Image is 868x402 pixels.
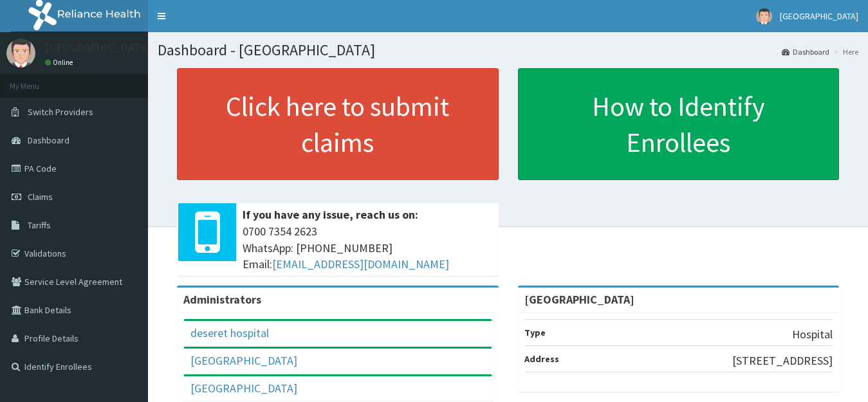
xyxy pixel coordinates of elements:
li: Here [831,46,858,57]
b: If you have any issue, reach us on: [243,207,418,222]
span: 0700 7354 2623 WhatsApp: [PHONE_NUMBER] Email: [243,223,492,273]
a: [GEOGRAPHIC_DATA] [190,353,297,368]
span: Claims [28,191,53,203]
h1: Dashboard - [GEOGRAPHIC_DATA] [158,42,858,59]
strong: [GEOGRAPHIC_DATA] [524,292,634,307]
b: Administrators [183,292,261,307]
img: User Image [6,39,35,68]
a: deseret hospital [190,325,269,340]
span: [GEOGRAPHIC_DATA] [780,10,858,22]
span: Dashboard [28,134,69,146]
a: [EMAIL_ADDRESS][DOMAIN_NAME] [272,257,449,271]
span: Tariffs [28,219,51,231]
a: Dashboard [782,46,829,57]
p: Hospital [792,326,833,343]
span: Switch Providers [28,106,93,118]
a: How to Identify Enrollees [518,68,840,180]
b: Address [524,353,559,365]
b: Type [524,327,546,338]
p: [STREET_ADDRESS] [732,352,833,369]
a: Click here to submit claims [177,68,499,180]
a: Online [45,58,76,67]
img: User Image [756,8,772,24]
a: [GEOGRAPHIC_DATA] [190,381,297,396]
p: [GEOGRAPHIC_DATA] [45,42,151,53]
